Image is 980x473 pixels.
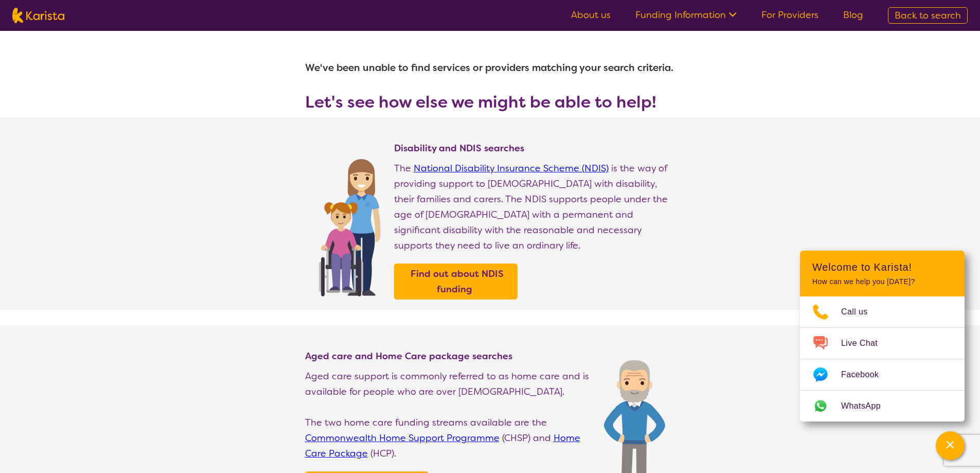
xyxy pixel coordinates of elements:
span: Call us [841,304,880,320]
h4: Aged care and Home Care package searches [305,350,594,362]
h3: Let's see how else we might be able to help! [305,93,675,111]
a: Back to search [888,7,968,24]
span: Facebook [841,367,891,382]
span: Live Chat [841,336,890,351]
a: Web link opens in a new tab. [800,391,965,422]
b: Find out about NDIS funding [411,268,504,295]
a: Blog [843,9,863,21]
img: Karista logo [12,8,64,23]
a: Find out about NDIS funding [397,266,515,297]
a: Commonwealth Home Support Programme [305,432,500,444]
a: For Providers [761,9,818,21]
a: About us [571,9,611,21]
h2: Welcome to Karista! [812,261,952,273]
p: The is the way of providing support to [DEMOGRAPHIC_DATA] with disability, their families and car... [394,161,675,253]
div: Channel Menu [800,251,965,422]
h4: Disability and NDIS searches [394,142,675,154]
h1: We've been unable to find services or providers matching your search criteria. [305,56,675,80]
img: Find NDIS and Disability services and providers [315,152,384,296]
button: Channel Menu [936,431,965,460]
span: Back to search [895,9,961,22]
span: WhatsApp [841,398,893,414]
p: The two home care funding streams available are the (CHSP) and (HCP). [305,415,594,461]
p: Aged care support is commonly referred to as home care and is available for people who are over [... [305,369,594,399]
a: National Disability Insurance Scheme (NDIS) [414,162,609,174]
p: How can we help you [DATE]? [812,277,952,286]
a: Funding Information [635,9,737,21]
ul: Choose channel [800,296,965,422]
